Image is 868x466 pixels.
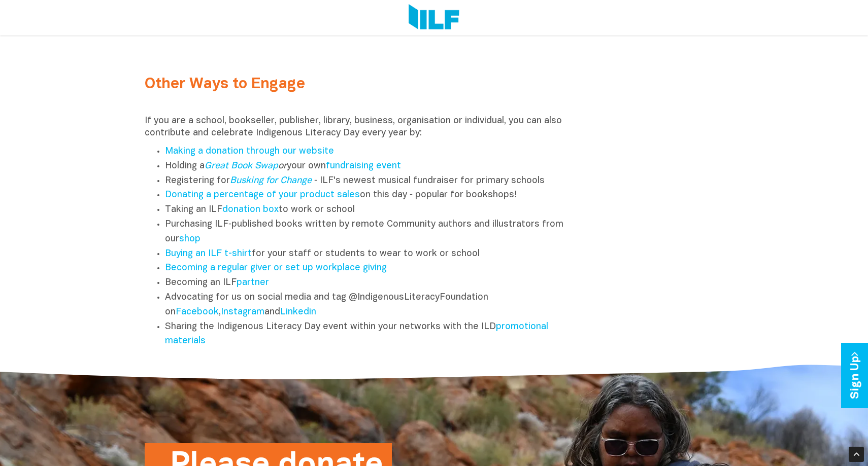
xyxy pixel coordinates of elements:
[165,203,575,218] li: Taking an ILF to work or school
[165,174,575,189] li: Registering for ‑ ILF's newest musical fundraiser for primary schools
[326,162,401,170] a: fundraising event
[145,115,575,139] p: If you are a school, bookseller, publisher, library, business, organisation or individual, you ca...
[165,291,575,320] li: Advocating for us on social media and tag @IndigenousLiteracyFoundation on , and
[221,308,264,316] a: Instagram
[165,188,575,203] li: on this day ‑ popular for bookshops!
[165,159,575,174] li: Holding a your own
[165,247,575,262] li: for your staff or students to wear to work or school
[145,76,575,93] h2: Other Ways to Engage
[165,218,575,247] li: Purchasing ILF‑published books written by remote Community authors and illustrators from our
[165,147,334,156] a: Making a donation through our website
[230,176,312,185] a: Busking for Change
[176,308,219,316] a: Facebook
[280,308,316,316] a: Linkedin
[179,235,201,243] a: shop
[165,191,360,199] a: Donating a percentage of your product sales
[205,162,287,170] em: or
[165,276,575,291] li: Becoming an ILF
[205,162,278,170] a: Great Book Swap
[165,320,575,349] li: Sharing the Indigenous Literacy Day event within your networks with the ILD
[849,447,864,462] div: Scroll Back to Top
[165,264,387,272] a: Becoming a regular giver or set up workplace giving
[165,249,252,258] a: Buying an ILF t-shirt
[237,278,269,287] a: partner
[222,205,279,214] a: donation box
[409,4,459,31] img: Logo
